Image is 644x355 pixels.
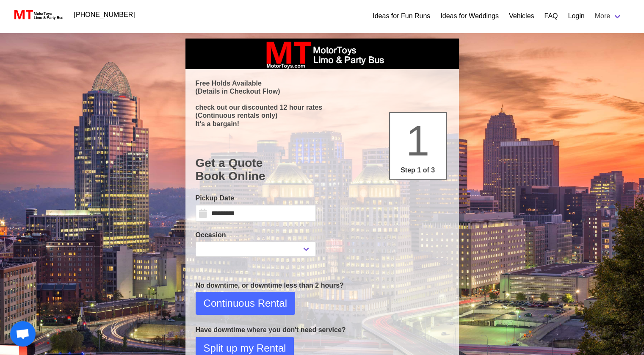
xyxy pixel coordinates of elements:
p: check out our discounted 12 hour rates [196,103,449,111]
span: 1 [406,117,430,164]
p: (Continuous rentals only) [196,111,449,119]
p: (Details in Checkout Flow) [196,87,449,95]
p: No downtime, or downtime less than 2 hours? [196,280,449,291]
label: Pickup Date [196,193,316,203]
a: [PHONE_NUMBER] [69,6,140,23]
a: Ideas for Fun Runs [373,11,430,21]
p: Have downtime where you don't need service? [196,325,449,335]
a: Login [568,11,584,21]
h1: Get a Quote Book Online [196,156,449,183]
p: Free Holds Available [196,79,449,87]
a: FAQ [544,11,558,21]
button: Continuous Rental [196,292,295,315]
img: box_logo_brand.jpeg [259,39,386,69]
p: Step 1 of 3 [393,165,442,175]
a: Ideas for Weddings [440,11,499,21]
a: More [590,8,627,25]
a: Vehicles [509,11,534,21]
a: Open chat [10,321,36,347]
p: It's a bargain! [196,120,449,128]
label: Occasion [196,230,316,240]
span: Continuous Rental [204,296,287,311]
img: MotorToys Logo [12,9,64,21]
